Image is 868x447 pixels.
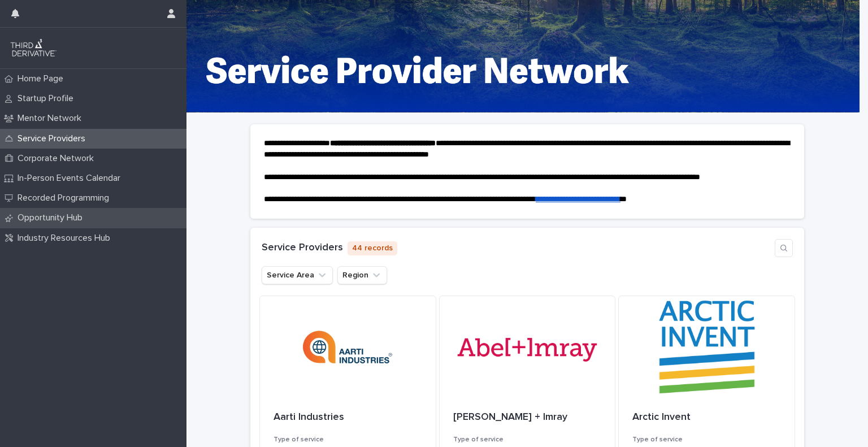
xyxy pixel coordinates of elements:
[9,37,58,59] img: q0dI35fxT46jIlCv2fcp
[13,173,129,184] p: In-Person Events Calendar
[453,411,602,424] p: [PERSON_NAME] + Imray
[13,233,119,244] p: Industry Resources Hub
[453,435,602,444] h3: Type of service
[337,266,387,284] button: Region
[13,193,118,203] p: Recorded Programming
[13,153,103,164] p: Corporate Network
[632,411,781,424] p: Arctic Invent
[13,113,90,124] p: Mentor Network
[348,241,397,255] p: 44 records
[632,435,781,444] h3: Type of service
[13,73,72,84] p: Home Page
[262,242,343,254] h1: Service Providers
[262,266,333,284] button: Service Area
[13,133,94,144] p: Service Providers
[13,93,83,104] p: Startup Profile
[274,435,422,444] h3: Type of service
[13,212,92,223] p: Opportunity Hub
[274,411,422,424] p: Aarti Industries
